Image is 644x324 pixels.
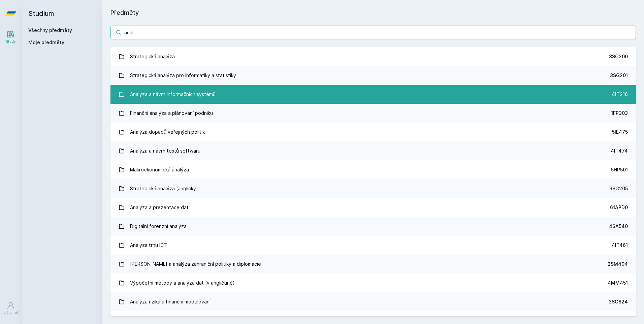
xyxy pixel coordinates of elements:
div: Strategická analýza [130,50,175,63]
div: 5HP501 [611,166,628,173]
a: [PERSON_NAME] a analýza zahraniční politiky a diplomacie 2SM404 [110,255,636,273]
div: 3SG205 [609,185,628,192]
div: 3SG824 [609,298,628,305]
input: Název nebo ident předmětu… [110,26,636,39]
div: Makroekonomická analýza [130,163,189,176]
div: 4IT216 [612,91,628,98]
div: 4SA540 [609,223,628,230]
a: Finanční analýza a plánování podniku 1FP303 [110,104,636,123]
h1: Předměty [110,8,636,18]
a: Analýza a návrh informačních systémů 4IT216 [110,85,636,104]
div: Analýza trhu ICT [130,238,167,252]
a: Analýza dopadů veřejných politik 5IE475 [110,123,636,141]
div: Analýza a návrh informačních systémů [130,88,216,101]
a: Analýza a prezentace dat 61APD0 [110,198,636,217]
div: 4MM451 [608,280,628,286]
div: 3SG201 [610,72,628,79]
div: Study [6,39,16,44]
a: Analýza a návrh testů softwaru 4IT474 [110,141,636,160]
div: Strategická analýza (anglicky) [130,182,198,195]
a: Digitální forenzní analýza 4SA540 [110,217,636,236]
div: Analýza rizika a finanční modelování [130,295,211,309]
a: Strategická analýza pro informatiky a statistiky 3SG201 [110,66,636,85]
div: 2SM404 [608,261,628,267]
div: Analýza a prezentace dat [130,201,189,214]
div: Analýza a návrh testů softwaru [130,144,200,158]
div: Analýza dopadů veřejných politik [130,125,205,139]
div: [PERSON_NAME] a analýza zahraniční politiky a diplomacie [130,257,261,271]
a: Strategická analýza 3SG200 [110,47,636,66]
a: Uživatel [1,298,20,319]
div: Uživatel [4,310,18,315]
div: 1FP303 [611,110,628,117]
div: Strategická analýza pro informatiky a statistiky [130,69,236,82]
div: Digitální forenzní analýza [130,220,187,233]
a: Study [1,27,20,47]
a: Makroekonomická analýza 5HP501 [110,160,636,179]
span: Moje předměty [28,39,64,46]
a: Výpočetní metody a analýza dat (v angličtině) 4MM451 [110,273,636,292]
a: Všechny předměty [28,27,72,33]
div: 61APD0 [610,204,628,211]
a: Analýza rizika a finanční modelování 3SG824 [110,292,636,311]
div: 4IT474 [611,148,628,154]
div: Finanční analýza a plánování podniku [130,106,213,120]
div: Výpočetní metody a analýza dat (v angličtině) [130,276,235,290]
div: 5IE475 [612,129,628,135]
div: 3SG200 [609,53,628,60]
a: Analýza trhu ICT 4IT461 [110,236,636,255]
a: Strategická analýza (anglicky) 3SG205 [110,179,636,198]
div: 4IT461 [612,242,628,249]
